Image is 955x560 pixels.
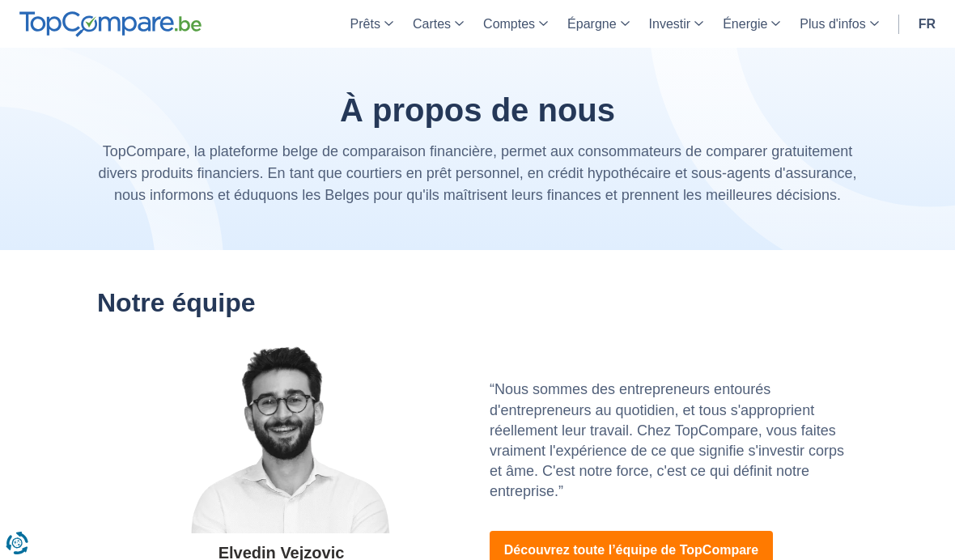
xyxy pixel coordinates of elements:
[97,289,858,317] h2: Notre équipe
[19,11,202,37] img: TopCompare
[97,141,858,206] p: TopCompare, la plateforme belge de comparaison financière, permet aux consommateurs de comparer g...
[152,342,411,533] img: Elvedin Vejzovic
[490,380,858,502] p: “Nous sommes des entrepreneurs entourés d'entrepreneurs au quotidien, et tous s'approprient réell...
[97,92,858,128] h1: À propos de nous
